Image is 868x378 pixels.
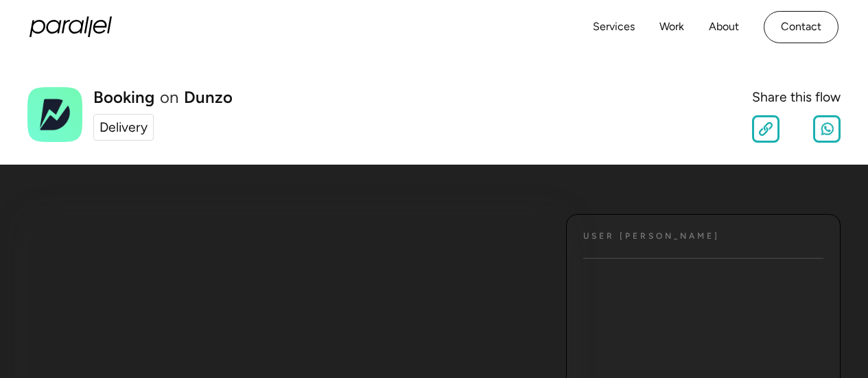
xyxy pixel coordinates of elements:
a: About [709,17,739,37]
a: Services [593,17,635,37]
a: home [30,16,112,37]
a: Contact [764,11,838,43]
div: Delivery [99,117,148,137]
div: on [160,89,178,106]
h1: Booking [93,89,154,106]
div: Share this flow [752,87,841,107]
a: Dunzo [184,89,233,106]
h4: User [PERSON_NAME] [583,231,720,241]
a: Work [659,17,684,37]
a: Delivery [93,114,154,141]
